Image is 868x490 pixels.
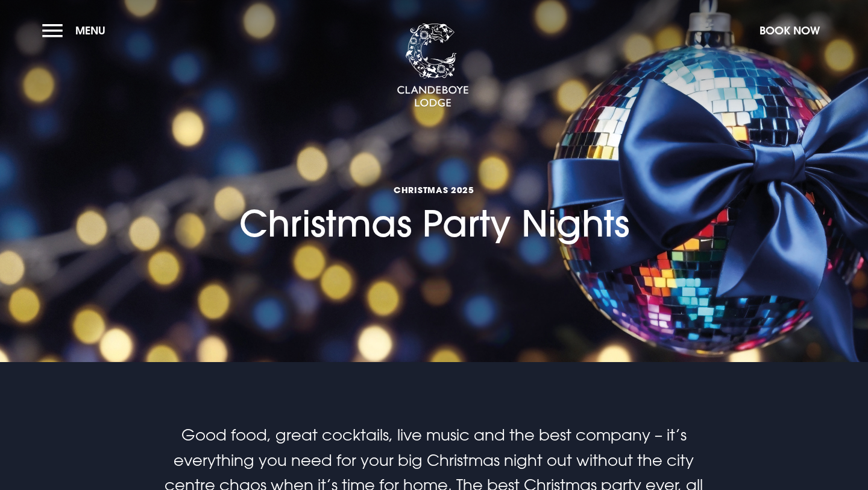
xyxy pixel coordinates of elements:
[753,17,826,43] button: Book Now
[42,17,112,43] button: Menu
[75,24,105,37] span: Menu
[239,123,629,245] h1: Christmas Party Nights
[397,24,469,108] img: Clandeboye Lodge
[239,184,629,196] span: Christmas 2025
